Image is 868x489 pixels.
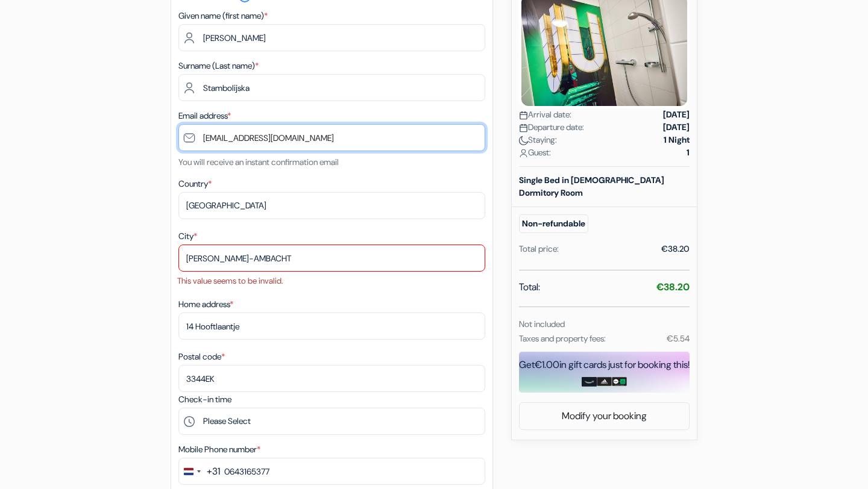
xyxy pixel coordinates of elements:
label: Surname (Last name) [178,60,259,72]
span: Guest: [519,146,551,159]
strong: €38.20 [656,281,690,293]
img: calendar.svg [519,111,528,120]
input: Enter last name [178,74,485,101]
img: user_icon.svg [519,149,528,158]
label: Country [178,178,212,190]
small: Not included [519,319,565,329]
label: Postal code [178,350,225,363]
img: amazon-card-no-text.png [582,377,597,387]
span: Staying: [519,134,557,146]
div: Total price: [519,243,559,255]
small: You will receive an instant confirmation email [178,157,339,167]
label: City [178,230,197,243]
label: Check-in time [178,393,231,406]
img: uber-uber-eats-card.png [612,377,627,387]
img: moon.svg [519,136,528,145]
input: Enter email address [178,124,485,151]
span: Departure date: [519,121,584,134]
a: Modify your booking [520,405,689,428]
strong: 1 [687,146,690,159]
input: Enter first name [178,24,485,51]
img: calendar.svg [519,123,528,132]
button: Change country, selected Netherlands (+31) [179,458,220,484]
span: Total: [519,280,540,294]
strong: [DATE] [663,108,690,121]
div: Get in gift cards just for booking this! [519,358,690,372]
span: Arrival date: [519,108,571,121]
strong: [DATE] [663,121,690,134]
label: Home address [178,298,233,311]
small: Taxes and property fees: [519,333,606,344]
span: €1.00 [535,358,559,371]
input: 6 12345678 [178,458,485,485]
label: Given name (first name) [178,10,268,22]
li: This value seems to be invalid. [177,275,485,287]
label: Mobile Phone number [178,443,260,456]
small: €5.54 [667,333,690,344]
div: €38.20 [661,243,690,255]
strong: 1 Night [664,134,690,146]
label: Email address [178,110,231,122]
small: Non-refundable [519,214,588,233]
img: adidas-card.png [597,377,612,387]
b: Single Bed in [DEMOGRAPHIC_DATA] Dormitory Room [519,175,664,198]
div: +31 [207,464,220,479]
